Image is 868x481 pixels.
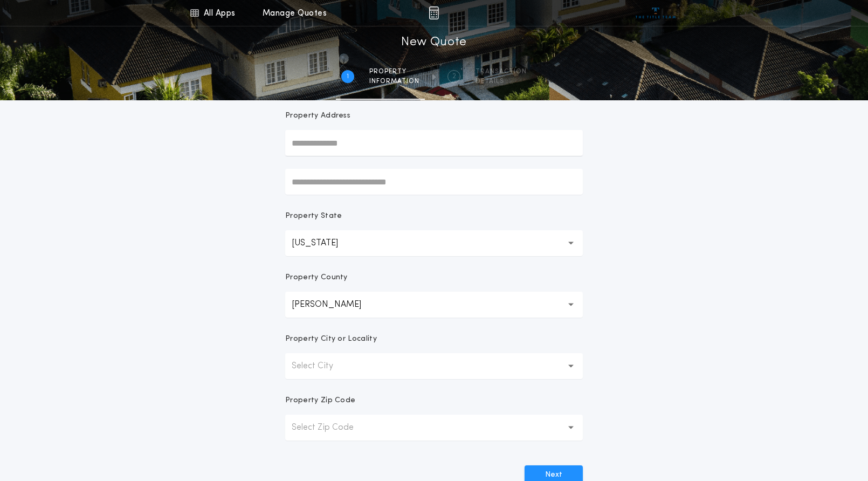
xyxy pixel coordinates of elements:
button: [PERSON_NAME] [285,292,583,318]
p: [US_STATE] [292,237,355,250]
p: Property State [285,211,342,222]
button: [US_STATE] [285,230,583,256]
p: Property City or Locality [285,334,377,345]
p: Property County [285,272,348,283]
span: details [476,77,527,86]
p: Property Address [285,111,583,121]
button: Select City [285,353,583,379]
img: vs-icon [636,8,676,18]
span: Transaction [476,67,527,76]
p: [PERSON_NAME] [292,298,378,311]
h2: 2 [452,72,456,81]
span: information [369,77,419,86]
p: Select City [292,360,350,373]
p: Property Zip Code [285,395,355,406]
h1: New Quote [401,34,467,51]
button: Select Zip Code [285,415,583,441]
img: img [429,6,439,19]
span: Property [369,67,419,76]
p: Select Zip Code [292,421,371,434]
h2: 1 [347,72,349,81]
